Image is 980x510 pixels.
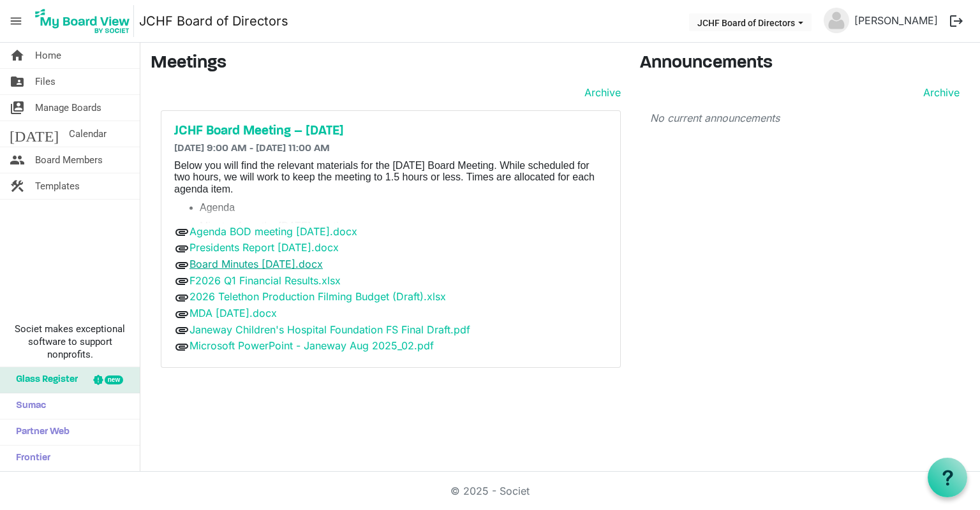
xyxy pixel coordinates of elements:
[139,8,288,34] a: JCHF Board of Directors
[69,121,107,147] span: Calendar
[6,323,134,361] span: Societ makes exceptional software to support nonprofits.
[174,323,189,338] span: attachment
[174,124,607,139] a: JCHF Board Meeting – [DATE]
[174,258,189,273] span: attachment
[189,307,277,319] a: MDA [DATE].docx
[174,241,189,256] span: attachment
[151,53,621,75] h3: Meetings
[689,13,812,31] button: JCHF Board of Directors dropdownbutton
[10,367,78,393] span: Glass Register
[174,273,189,289] span: attachment
[10,446,50,471] span: Frontier
[35,147,103,173] span: Board Members
[35,95,101,120] span: Manage Boards
[200,202,607,214] li: Agenda
[189,290,446,303] a: 2026 Telethon Production Filming Budget (Draft).xlsx
[200,221,607,232] li: Minutes from the [DATE] meeting
[35,173,80,199] span: Templates
[10,95,25,120] span: switch_account
[450,484,530,497] a: © 2025 - Societ
[10,393,46,419] span: Sumac
[10,69,25,94] span: folder_shared
[35,69,56,94] span: Files
[31,5,139,37] a: My Board View Logo
[189,225,357,238] a: Agenda BOD meeting [DATE].docx
[189,274,341,287] a: F2026 Q1 Financial Results.xlsx
[31,5,134,37] img: My Board View Logo
[189,241,339,254] a: Presidents Report [DATE].docx
[105,375,123,384] div: new
[174,290,189,305] span: attachment
[10,121,59,147] span: [DATE]
[579,85,621,100] a: Archive
[640,53,970,75] h3: Announcements
[174,307,189,322] span: attachment
[10,147,25,173] span: people
[918,85,960,100] a: Archive
[174,224,189,240] span: attachment
[10,43,25,68] span: home
[174,143,607,155] h6: [DATE] 9:00 AM - [DATE] 11:00 AM
[189,339,434,352] a: Microsoft PowerPoint - Janeway Aug 2025_02.pdf
[189,258,323,270] a: Board Minutes [DATE].docx
[10,173,25,199] span: construction
[4,9,28,33] span: menu
[849,8,943,33] a: [PERSON_NAME]
[824,8,849,33] img: no-profile-picture.svg
[943,8,970,34] button: logout
[189,323,470,336] a: Janeway Children's Hospital Foundation FS Final Draft.pdf
[650,110,960,126] p: No current announcements
[35,43,61,68] span: Home
[10,419,70,445] span: Partner Web
[174,160,607,195] p: Below you will find the relevant materials for the [DATE] Board Meeting. While scheduled for two ...
[174,339,189,354] span: attachment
